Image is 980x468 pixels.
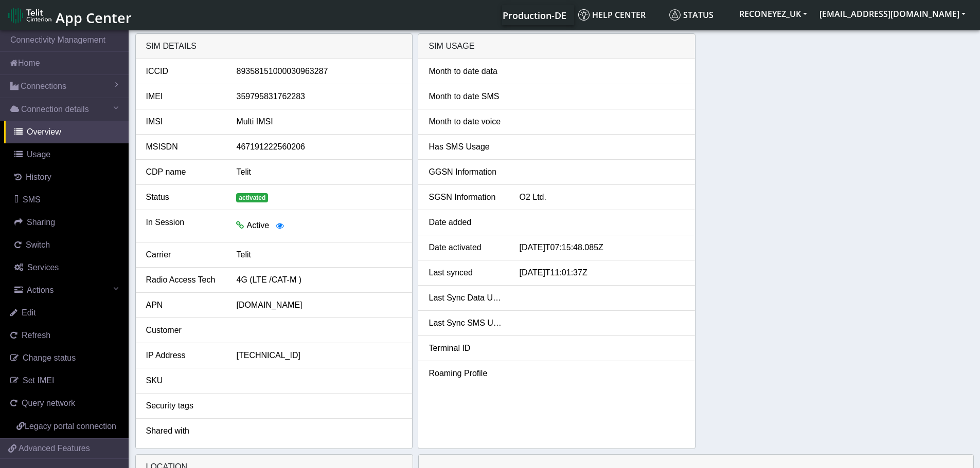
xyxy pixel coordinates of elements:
span: Change status [23,353,76,362]
span: Legacy portal connection [25,422,116,430]
span: Set IMEI [23,376,54,385]
span: Status [669,9,714,21]
span: Active [246,221,269,230]
div: Telit [228,166,409,178]
span: Switch [26,240,50,249]
span: Edit [22,308,36,317]
img: knowledge.svg [578,9,590,21]
div: O2 Ltd. [511,191,692,203]
button: RECONEYEZ_UK [733,5,813,23]
div: Radio Access Tech [138,274,229,286]
span: Help center [578,9,646,21]
div: Last Sync SMS Usage [421,317,511,329]
span: Connection details [21,103,89,116]
span: Query network [22,399,75,407]
div: 4G (LTE /CAT-M ) [228,274,409,286]
span: Production-DE [503,9,566,22]
span: Usage [27,150,50,159]
div: Shared with [138,425,229,437]
div: 359795831762283 [228,90,409,103]
div: Customer [138,324,229,336]
a: App Center [8,4,130,26]
div: Terminal ID [421,342,511,354]
a: Your current platform instance [502,5,566,25]
div: 467191222560206 [228,141,409,153]
div: SIM Usage [418,34,695,59]
div: In Session [138,216,229,236]
div: SGSN Information [421,191,511,203]
span: Sharing [27,218,55,227]
span: App Center [56,8,132,27]
div: Carrier [138,249,229,261]
div: GGSN Information [421,166,511,178]
a: Switch [4,234,129,256]
button: View session details [269,216,291,236]
div: IMSI [138,116,229,128]
div: [TECHNICAL_ID] [228,349,409,362]
div: 89358151000030963287 [228,65,409,78]
span: Overview [27,127,61,136]
div: SKU [138,375,229,387]
span: Actions [27,286,54,294]
div: Last Sync Data Usage [421,292,511,304]
span: SMS [23,195,41,204]
div: MSISDN [138,141,229,153]
div: Month to date SMS [421,90,511,103]
a: Status [665,5,733,25]
div: IMEI [138,90,229,103]
a: Overview [4,121,129,143]
div: Month to date data [421,65,511,78]
div: Status [138,191,229,203]
div: IP Address [138,349,229,362]
a: Actions [4,279,129,302]
div: [DOMAIN_NAME] [228,299,409,311]
a: SMS [4,189,129,211]
div: Telit [228,249,409,261]
div: Month to date voice [421,116,511,128]
span: Services [27,263,59,272]
img: status.svg [669,9,681,21]
div: CDP name [138,166,229,178]
div: ICCID [138,65,229,78]
a: History [4,166,129,189]
div: Has SMS Usage [421,141,511,153]
div: [DATE]T07:15:48.085Z [511,241,692,254]
div: Date added [421,216,511,229]
span: Refresh [22,331,50,340]
img: logo-telit-cinterion-gw-new.png [8,7,51,24]
span: Connections [21,80,66,92]
span: History [26,173,51,181]
div: Multi IMSI [228,116,409,128]
button: [EMAIL_ADDRESS][DOMAIN_NAME] [813,5,972,23]
div: SIM details [136,34,413,59]
a: Sharing [4,211,129,234]
div: Last synced [421,267,511,279]
div: Security tags [138,400,229,412]
a: Services [4,256,129,279]
div: Roaming Profile [421,367,511,380]
div: [DATE]T11:01:37Z [511,267,692,279]
div: APN [138,299,229,311]
div: Date activated [421,241,511,254]
a: Usage [4,143,129,166]
span: Advanced Features [19,442,90,455]
span: activated [236,193,268,202]
a: Help center [574,5,665,25]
